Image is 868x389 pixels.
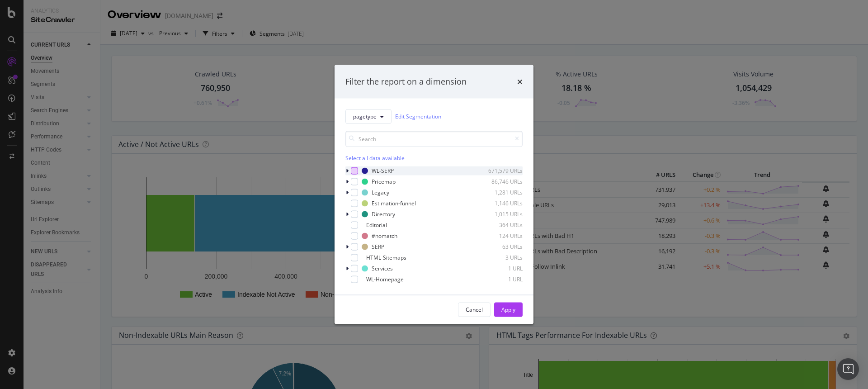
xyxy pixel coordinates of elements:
[372,265,393,272] div: Services
[478,275,523,283] div: 1 URL
[335,65,533,324] div: modal
[366,275,404,283] div: WL-Homepage
[372,167,394,175] div: WL-SERP
[501,306,515,313] div: Apply
[372,189,389,196] div: Legacy
[372,232,397,240] div: #nomatch
[345,154,523,161] div: Select all data available
[478,232,523,240] div: 124 URLs
[372,243,384,251] div: SERP
[366,254,406,261] div: HTML-Sitemaps
[345,131,523,147] input: Search
[478,167,523,175] div: 671,579 URLs
[478,254,523,261] div: 3 URLs
[478,265,523,272] div: 1 URL
[372,210,395,218] div: Directory
[353,113,377,120] span: pagetype
[478,243,523,251] div: 63 URLs
[466,306,483,313] div: Cancel
[366,221,387,229] div: Editorial
[478,210,523,218] div: 1,015 URLs
[478,199,523,207] div: 1,146 URLs
[478,189,523,196] div: 1,281 URLs
[345,76,467,88] div: Filter the report on a dimension
[395,112,441,121] a: Edit Segmentation
[345,109,392,123] button: pagetype
[837,358,859,380] div: Open Intercom Messenger
[372,178,396,185] div: Pricemap
[478,221,523,229] div: 364 URLs
[372,199,416,207] div: Estimation-funnel
[517,76,523,88] div: times
[494,302,523,317] button: Apply
[458,302,491,317] button: Cancel
[478,178,523,185] div: 86,746 URLs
